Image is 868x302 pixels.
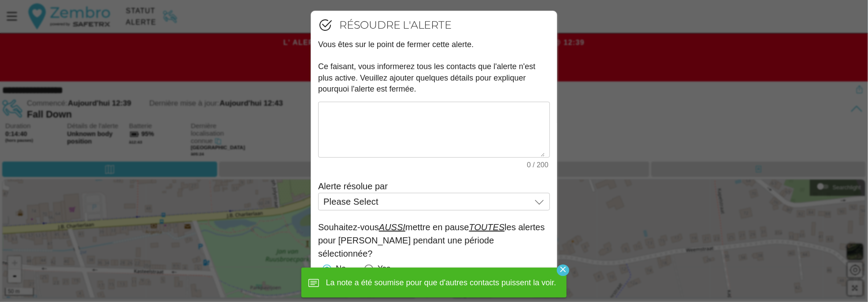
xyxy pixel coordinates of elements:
span: Please Select [323,198,378,206]
div: Yes [378,264,390,274]
div: 0 / 200 [523,162,549,169]
div: No [336,264,346,274]
div: Yes [360,260,390,278]
div: La note a été soumise pour que d'autres contacts puissent la voir. [326,274,556,291]
span: Résoudre l'alerte [339,18,452,32]
u: AUSSI [379,222,405,232]
label: Alerte résolue par [318,181,388,191]
label: Souhaitez-vous mettre en pause les alertes pour [PERSON_NAME] pendant une période sélectionnée? [318,222,545,258]
textarea: 0 / 200 [323,103,545,157]
u: TOUTES [469,222,504,232]
p: Vous êtes sur le point de fermer cette alerte. Ce faisant, vous informerez tous les contacts que ... [318,39,550,95]
div: No [318,260,346,278]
